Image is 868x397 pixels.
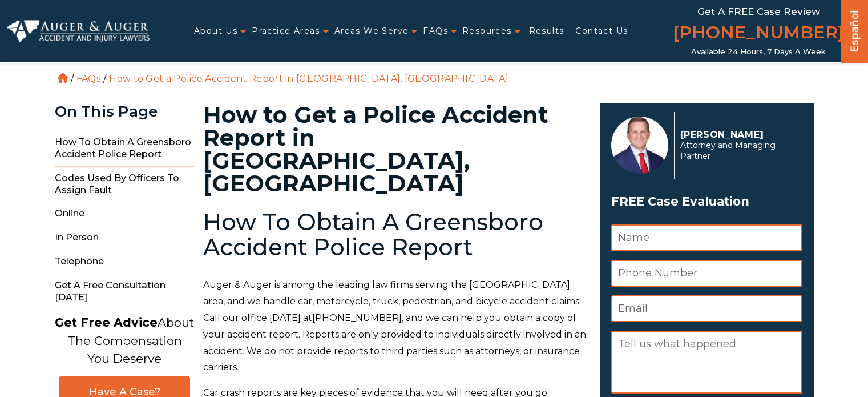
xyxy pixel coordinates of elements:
input: Name [611,224,802,251]
a: Practice Areas [252,19,320,43]
a: Areas We Serve [334,19,409,43]
li: How to Get a Police Accident Report in [GEOGRAPHIC_DATA], [GEOGRAPHIC_DATA] [106,73,511,84]
a: About Us [194,19,237,43]
a: Resources [462,19,512,43]
a: Home [58,73,68,83]
span: [PHONE_NUMBER] [312,312,402,323]
span: Auger & Auger is among the leading law firms serving the [GEOGRAPHIC_DATA] area, and we handle ca... [203,279,586,372]
a: FAQs [76,73,100,84]
h3: FREE Case Evaluation [611,191,802,212]
span: Telephone [55,250,195,274]
span: Get a FREE Case Review [697,6,820,17]
a: FAQs [423,19,448,43]
input: Phone Number [611,260,802,287]
img: Herbert Auger [611,117,668,174]
span: Available 24 Hours, 7 Days a Week [691,47,826,57]
p: About The Compensation You Deserve [55,314,194,368]
a: Contact Us [575,19,628,43]
span: How to Obtain a Greensboro Accident Police Report [55,131,195,167]
p: [PERSON_NAME] [680,129,796,140]
span: Attorney and Managing Partner [680,140,796,162]
span: Codes Used By Officers to Assign Fault [55,167,195,203]
span: Get a Free Consultation [DATE] [55,274,195,310]
h1: How to Get a Police Accident Report in [GEOGRAPHIC_DATA], [GEOGRAPHIC_DATA] [203,103,586,195]
b: How To Obtain A Greensboro Accident Police Report [203,208,543,261]
a: Results [529,19,564,43]
a: [PHONE_NUMBER] [673,20,844,47]
strong: Get Free Advice [55,315,158,330]
div: On This Page [55,103,195,120]
input: Email [611,295,802,322]
span: Online [55,202,195,226]
img: Auger & Auger Accident and Injury Lawyers Logo [7,20,150,42]
span: In Person [55,226,195,250]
